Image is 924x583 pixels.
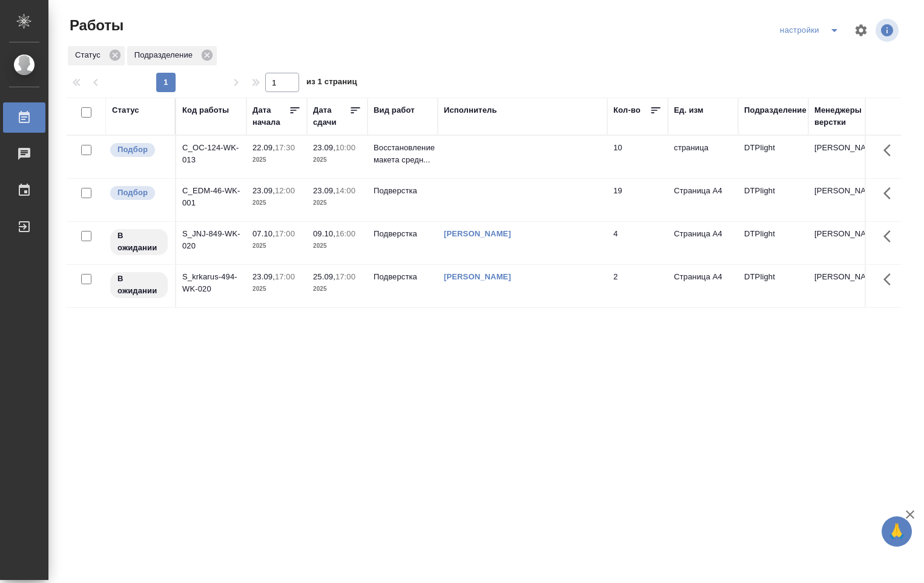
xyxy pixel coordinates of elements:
[876,19,901,42] span: Посмотреть информацию
[252,229,275,238] p: 07.10,
[668,179,738,221] td: Страница А4
[176,265,246,307] td: S_krkarus-494-WK-020
[313,272,335,281] p: 25.09,
[814,271,873,283] p: [PERSON_NAME]
[876,265,905,294] button: Здесь прячутся важные кнопки
[374,142,432,166] p: Восстановление макета средн...
[275,186,295,195] p: 12:00
[275,143,295,152] p: 17:30
[75,49,105,61] p: Статус
[846,16,876,45] span: Настроить таблицу
[182,104,229,116] div: Код работы
[252,197,301,209] p: 2025
[814,185,873,197] p: [PERSON_NAME]
[127,46,217,65] div: Подразделение
[374,228,432,240] p: Подверстка
[876,222,905,251] button: Здесь прячутся важные кнопки
[275,272,295,281] p: 17:00
[335,143,355,152] p: 10:00
[313,186,335,195] p: 23.09,
[613,104,641,116] div: Кол-во
[744,104,807,116] div: Подразделение
[112,104,139,116] div: Статус
[814,228,873,240] p: [PERSON_NAME]
[738,179,808,221] td: DTPlight
[252,283,301,295] p: 2025
[313,104,349,128] div: Дата сдачи
[313,240,361,252] p: 2025
[374,271,432,283] p: Подверстка
[814,104,873,128] div: Менеджеры верстки
[607,265,668,307] td: 2
[134,49,197,61] p: Подразделение
[252,143,275,152] p: 22.09,
[117,230,160,254] p: В ожидании
[876,179,905,208] button: Здесь прячутся важные кнопки
[738,136,808,178] td: DTPlight
[109,271,169,299] div: Исполнитель назначен, приступать к работе пока рано
[275,229,295,238] p: 17:00
[738,265,808,307] td: DTPlight
[444,229,511,238] a: [PERSON_NAME]
[252,154,301,166] p: 2025
[668,222,738,264] td: Страница А4
[176,136,246,178] td: C_OC-124-WK-013
[444,272,511,281] a: [PERSON_NAME]
[607,179,668,221] td: 19
[374,185,432,197] p: Подверстка
[306,75,357,92] span: из 1 страниц
[374,104,415,116] div: Вид работ
[117,187,148,199] p: Подбор
[117,144,148,156] p: Подбор
[777,21,846,40] div: split button
[814,142,873,154] p: [PERSON_NAME]
[313,229,335,238] p: 09.10,
[252,104,289,128] div: Дата начала
[882,516,912,547] button: 🙏
[876,136,905,165] button: Здесь прячутся важные кнопки
[607,222,668,264] td: 4
[313,143,335,152] p: 23.09,
[444,104,497,116] div: Исполнитель
[674,104,704,116] div: Ед. изм
[335,229,355,238] p: 16:00
[109,185,169,201] div: Можно подбирать исполнителей
[313,283,361,295] p: 2025
[313,197,361,209] p: 2025
[668,136,738,178] td: страница
[886,519,907,544] span: 🙏
[252,272,275,281] p: 23.09,
[109,228,169,256] div: Исполнитель назначен, приступать к работе пока рано
[68,46,125,65] div: Статус
[176,222,246,264] td: S_JNJ-849-WK-020
[109,142,169,158] div: Можно подбирать исполнителей
[117,273,160,297] p: В ожидании
[335,272,355,281] p: 17:00
[67,16,124,35] span: Работы
[607,136,668,178] td: 10
[176,179,246,221] td: C_EDM-46-WK-001
[252,186,275,195] p: 23.09,
[335,186,355,195] p: 14:00
[252,240,301,252] p: 2025
[313,154,361,166] p: 2025
[738,222,808,264] td: DTPlight
[668,265,738,307] td: Страница А4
